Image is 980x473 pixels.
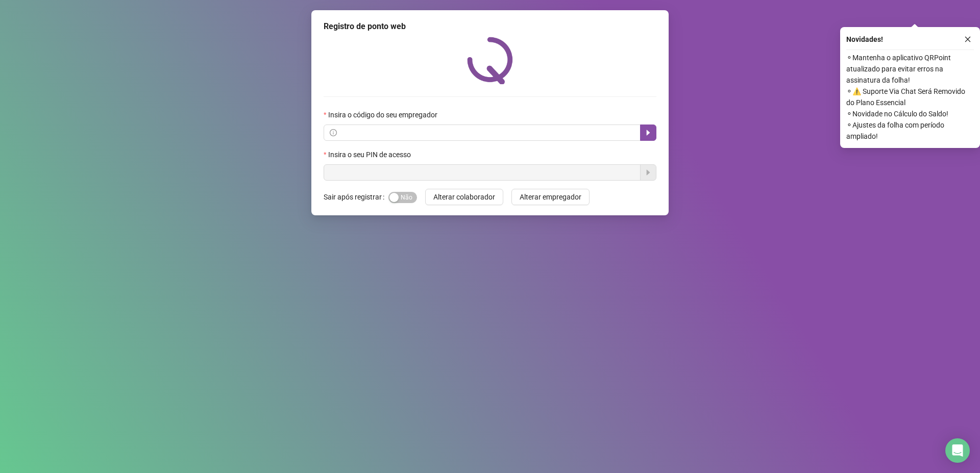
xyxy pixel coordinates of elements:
[846,52,974,86] span: ⚬ Mantenha o aplicativo QRPoint atualizado para evitar erros na assinatura da folha!
[324,20,656,33] div: Registro de ponto web
[324,109,444,120] label: Insira o código do seu empregador
[644,129,652,137] span: caret-right
[511,189,590,205] button: Alterar empregador
[330,129,337,136] span: info-circle
[324,189,388,205] label: Sair após registrar
[846,34,883,45] span: Novidades !
[846,119,974,142] span: ⚬ Ajustes da folha com período ampliado!
[324,149,418,160] label: Insira o seu PIN de acesso
[520,191,581,203] span: Alterar empregador
[425,189,503,205] button: Alterar colaborador
[846,86,974,108] span: ⚬ ⚠️ Suporte Via Chat Será Removido do Plano Essencial
[433,191,495,203] span: Alterar colaborador
[846,108,974,119] span: ⚬ Novidade no Cálculo do Saldo!
[945,438,970,463] div: Open Intercom Messenger
[964,36,971,43] span: close
[467,37,513,84] img: QRPoint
